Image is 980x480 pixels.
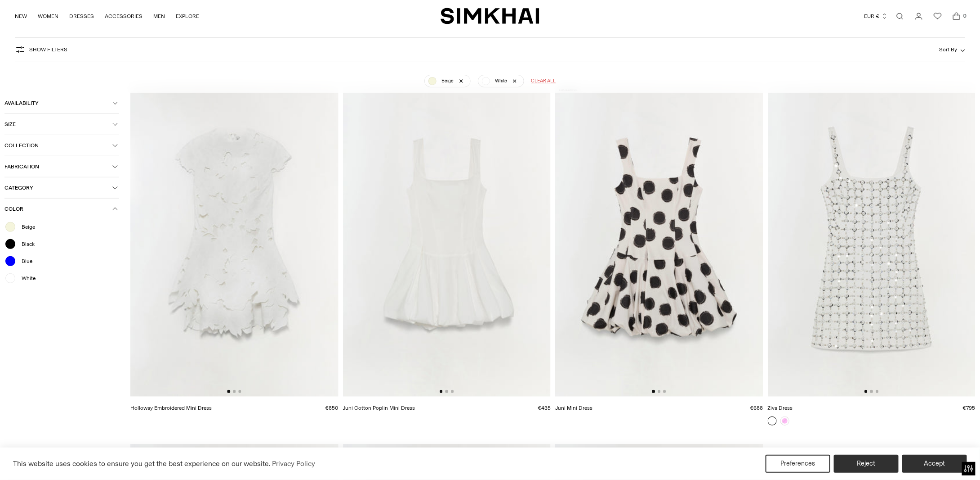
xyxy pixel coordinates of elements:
span: Blue [16,257,32,265]
a: Beige [424,75,471,87]
button: Go to slide 1 [440,390,442,393]
button: Go to slide 3 [238,390,241,393]
span: Beige [16,223,35,231]
span: Category [4,185,112,191]
a: ACCESSORIES [105,6,143,26]
button: Reject [834,455,899,473]
a: Juni Mini Dress [555,405,592,411]
span: 0 [961,12,969,20]
button: Category [4,177,119,198]
a: Holloway Embroidered Mini Dress [130,405,212,411]
button: Go to slide 1 [652,390,655,393]
span: Collection [4,142,112,149]
button: Go to slide 2 [233,390,236,393]
a: WOMEN [38,6,58,26]
button: Go to slide 2 [445,390,448,393]
button: Fabrication [4,156,119,177]
span: Fabrication [4,163,112,170]
span: Availability [4,100,112,106]
button: Show Filters [15,42,67,57]
span: Color [4,206,112,212]
button: Color [4,199,119,219]
button: Go to slide 3 [876,390,878,393]
button: EUR € [864,6,888,26]
a: Ziva Dress [768,405,793,411]
span: This website uses cookies to ensure you get the best experience on our website. [13,459,271,468]
span: Show Filters [29,46,67,53]
button: Size [4,114,119,135]
button: Availability [4,93,119,113]
a: MEN [153,6,165,26]
span: Black [16,240,35,248]
button: Go to slide 1 [227,390,230,393]
span: White [16,274,36,282]
a: Privacy Policy (opens in a new tab) [271,457,316,471]
a: Juni Cotton Poplin Mini Dress [343,405,415,411]
span: Sort By [939,46,957,53]
button: Sort By [939,45,965,54]
a: DRESSES [69,6,94,26]
img: Holloway Embroidered Mini Dress [130,84,339,397]
span: Clear all [531,77,556,85]
a: Go to the account page [910,7,928,25]
img: Juni Cotton Poplin Mini Dress [343,84,551,397]
img: Ziva Dress [768,84,976,397]
a: EXPLORE [176,6,199,26]
button: Accept [902,455,967,473]
img: Juni Mini Dress [555,84,763,397]
a: White [478,75,524,87]
button: Go to slide 2 [658,390,660,393]
a: Clear all [531,75,556,87]
button: Go to slide 3 [451,390,454,393]
a: Wishlist [929,7,947,25]
button: Collection [4,135,119,156]
a: Open cart modal [948,7,966,25]
a: Open search modal [891,7,909,25]
button: Go to slide 2 [870,390,873,393]
button: Preferences [766,455,830,473]
button: Go to slide 3 [663,390,666,393]
a: SIMKHAI [441,7,539,25]
a: NEW [15,6,27,26]
span: Size [4,121,112,127]
button: Go to slide 1 [864,390,867,393]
